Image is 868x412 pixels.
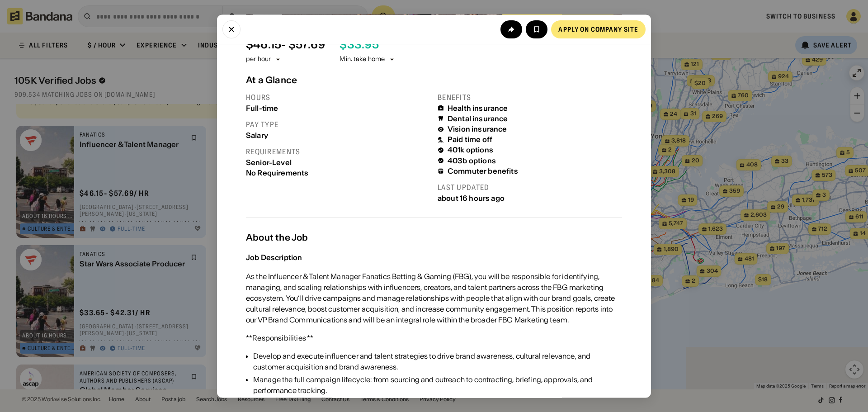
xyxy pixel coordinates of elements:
div: At a Glance [246,75,622,85]
div: Benefits [438,93,622,102]
div: No Requirements [246,169,430,177]
div: Full-time [246,104,430,113]
div: About the Job [246,232,622,243]
div: As the Influencer & Talent Manager Fanatics Betting & Gaming (FBG), you will be responsible for i... [246,271,622,325]
div: Health insurance [448,104,508,113]
div: Salary [246,131,430,140]
div: 403b options [448,156,496,165]
div: Senior-Level [246,158,430,167]
div: Hours [246,93,430,102]
div: Dental insurance [448,114,508,123]
div: Manage the full campaign lifecycle: from sourcing and outreach to contracting, briefing, approval... [253,374,622,396]
div: Develop and execute influencer and talent strategies to drive brand awareness, cultural relevance... [253,350,622,372]
div: about 16 hours ago [438,194,622,203]
div: Commuter benefits [448,167,518,175]
div: $ 33.95 [340,38,378,52]
div: Vision insurance [448,125,507,134]
div: Requirements [246,147,430,156]
div: Paid time off [448,136,492,144]
div: $ 46.15 - $57.69 [246,38,325,52]
div: Job Description [246,253,302,262]
div: per hour [246,55,271,64]
div: **Responsibilities ** [246,332,313,343]
div: Min. take home [340,55,396,64]
div: Pay type [246,120,430,129]
div: Last updated [438,183,622,193]
button: Close [222,20,241,38]
div: 401k options [448,146,493,155]
div: Apply on company site [558,26,638,32]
